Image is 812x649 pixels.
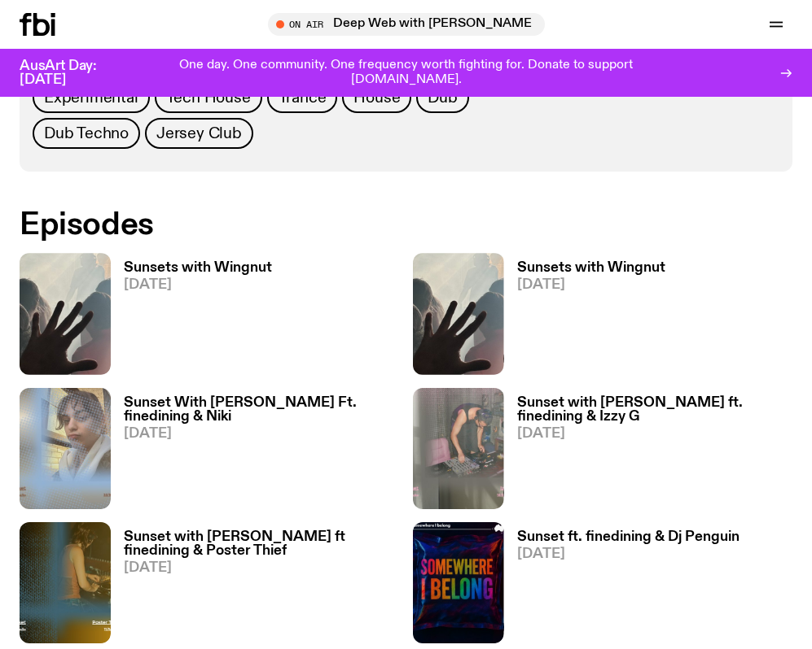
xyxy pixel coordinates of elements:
span: Tech House [166,89,251,107]
span: [DATE] [517,278,665,292]
h2: Episodes [20,211,792,240]
button: On AirDeep Web with [PERSON_NAME] [268,13,545,36]
a: House [342,82,411,113]
h3: Sunset ft. finedining & Dj Penguin [517,530,740,544]
a: Sunset ft. finedining & Dj Penguin[DATE] [504,530,740,643]
span: House [353,89,400,107]
a: Experimental [33,82,150,113]
span: Experimental [44,89,138,107]
a: Sunset With [PERSON_NAME] Ft. finedining & Niki[DATE] [111,396,400,509]
span: [DATE] [124,561,400,575]
a: Sunset with [PERSON_NAME] ft finedining & Poster Thief[DATE] [111,530,400,643]
h3: Sunsets with Wingnut [124,261,272,275]
p: One day. One community. One frequency worth fighting for. Donate to support [DOMAIN_NAME]. [137,59,675,87]
a: Dub [416,82,468,113]
h3: Sunsets with Wingnut [517,261,665,275]
span: Trance [279,89,327,107]
a: Dub Techno [33,118,140,149]
span: Dub [428,89,457,107]
span: [DATE] [517,547,740,561]
h3: AusArt Day: [DATE] [20,59,124,87]
a: Tech House [155,82,262,113]
h3: Sunset with [PERSON_NAME] ft finedining & Poster Thief [124,530,400,558]
span: Jersey Club [156,124,242,142]
span: [DATE] [124,278,272,292]
h3: Sunset with [PERSON_NAME] ft. finedining & Izzy G [517,396,793,424]
a: Sunset with [PERSON_NAME] ft. finedining & Izzy G[DATE] [504,396,793,509]
a: Trance [267,82,338,113]
a: Jersey Club [145,118,253,149]
a: Sunsets with Wingnut[DATE] [504,261,665,374]
span: [DATE] [517,427,793,441]
span: Dub Techno [44,124,129,142]
a: Sunsets with Wingnut[DATE] [111,261,272,374]
h3: Sunset With [PERSON_NAME] Ft. finedining & Niki [124,396,400,424]
span: [DATE] [124,427,400,441]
